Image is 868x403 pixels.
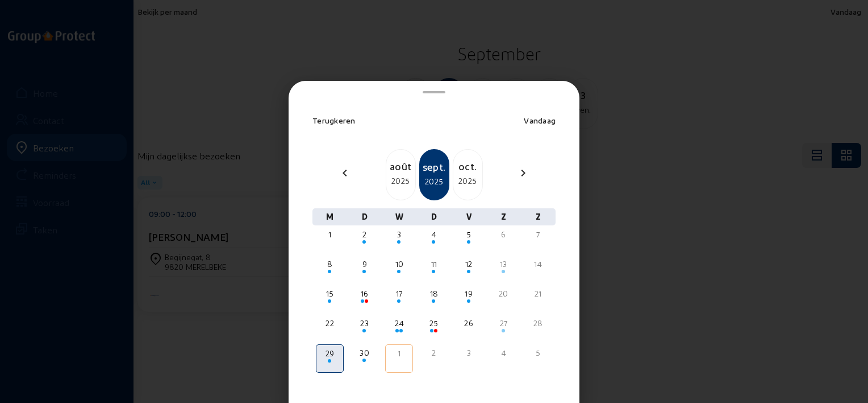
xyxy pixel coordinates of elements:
[456,229,482,240] div: 5
[421,288,446,299] div: 18
[420,175,448,188] div: 2025
[420,159,448,175] div: sept.
[521,208,556,225] div: Z
[352,288,377,299] div: 16
[491,258,516,270] div: 13
[525,288,551,299] div: 21
[525,347,551,359] div: 5
[525,229,551,240] div: 7
[421,347,446,359] div: 2
[387,348,411,359] div: 1
[347,208,382,225] div: D
[525,318,551,329] div: 28
[491,347,516,359] div: 4
[317,229,343,240] div: 1
[491,288,516,299] div: 20
[352,347,377,359] div: 30
[456,288,482,299] div: 19
[452,208,486,225] div: V
[352,318,377,329] div: 23
[352,258,377,270] div: 9
[386,258,412,270] div: 10
[525,258,551,270] div: 14
[421,229,446,240] div: 4
[456,318,482,329] div: 26
[486,208,521,225] div: Z
[421,318,446,329] div: 25
[491,229,516,240] div: 6
[491,318,516,329] div: 27
[312,116,356,125] span: Terugkeren
[317,258,343,270] div: 8
[453,174,482,188] div: 2025
[416,208,451,225] div: D
[516,166,530,180] mat-icon: chevron_right
[317,318,343,329] div: 22
[386,288,412,299] div: 17
[386,174,415,188] div: 2025
[386,229,412,240] div: 3
[386,158,415,174] div: août
[352,229,377,240] div: 2
[421,258,446,270] div: 11
[312,208,347,225] div: M
[453,158,482,174] div: oct.
[524,116,556,125] span: Vandaag
[317,288,343,299] div: 15
[456,258,482,270] div: 12
[386,318,412,329] div: 24
[382,208,416,225] div: W
[456,347,482,359] div: 3
[338,166,352,180] mat-icon: chevron_left
[318,348,342,359] div: 29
